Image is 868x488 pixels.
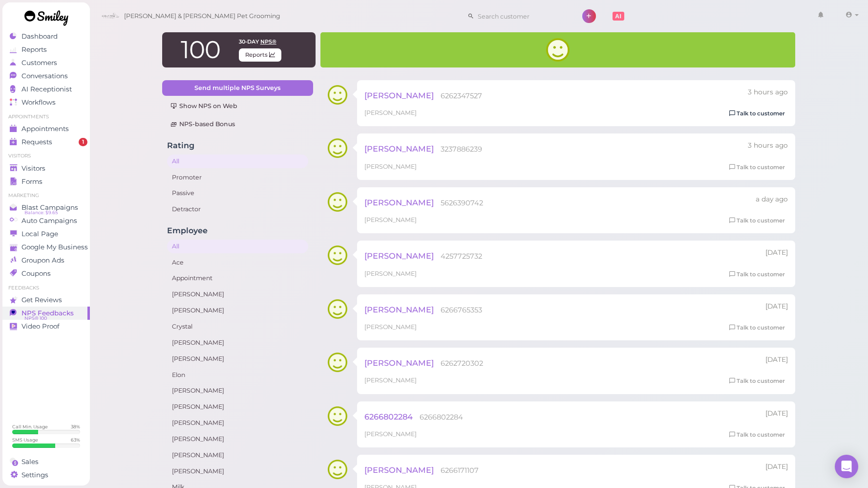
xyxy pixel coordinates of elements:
[21,177,42,186] span: Forms
[765,248,788,258] div: 08/16 02:39pm
[181,35,220,65] span: 100
[2,153,90,159] li: Visitors
[162,116,313,132] a: NPS-based Bonus
[21,59,57,67] span: Customers
[167,465,308,478] a: [PERSON_NAME]
[364,90,434,100] span: [PERSON_NAME]
[726,162,788,173] a: Talk to customer
[21,85,72,93] span: AI Receptionist
[2,201,90,214] a: Blast Campaigns Balance: $9.65
[441,199,483,207] span: 5626390742
[167,352,308,366] a: [PERSON_NAME]
[21,72,68,80] span: Conversations
[364,323,417,331] span: [PERSON_NAME]
[420,413,463,421] span: 6266802284
[765,409,788,419] div: 08/16 01:02pm
[167,304,308,317] a: [PERSON_NAME]
[167,416,308,430] a: [PERSON_NAME]
[748,141,788,151] div: 08/19 02:01pm
[167,400,308,414] a: [PERSON_NAME]
[2,113,90,120] li: Appointments
[2,69,90,83] a: Conversations
[21,32,58,41] span: Dashboard
[21,98,56,107] span: Workflows
[2,455,90,468] a: Sales
[21,125,69,133] span: Appointments
[2,135,90,149] a: Requests 1
[364,109,417,116] span: [PERSON_NAME]
[474,8,569,24] input: Search customer
[765,462,788,472] div: 08/15 05:35pm
[260,38,276,45] span: NPS®
[21,203,78,212] span: Blast Campaigns
[441,91,482,100] span: 6262347527
[167,202,308,216] a: Detractor
[24,314,47,322] span: NPS® 100
[2,83,90,96] a: AI Receptionist
[765,355,788,365] div: 08/16 01:41pm
[170,102,305,111] div: Show NPS on Web
[167,171,308,184] a: Promoter
[167,288,308,301] a: [PERSON_NAME]
[21,269,51,278] span: Coupons
[441,145,482,154] span: 3237886239
[21,296,62,304] span: Get Reviews
[364,465,434,475] span: [PERSON_NAME]
[167,384,308,398] a: [PERSON_NAME]
[162,98,313,114] a: Show NPS on Web
[2,320,90,333] a: Video Proof
[2,192,90,199] li: Marketing
[167,336,308,350] a: [PERSON_NAME]
[2,162,90,175] a: Visitors
[364,377,417,384] span: [PERSON_NAME]
[835,455,858,478] div: Open Intercom Messenger
[726,376,788,386] a: Talk to customer
[12,437,38,443] div: SMS Usage
[2,56,90,69] a: Customers
[726,216,788,226] a: Talk to customer
[21,230,58,238] span: Local Page
[364,270,417,277] span: [PERSON_NAME]
[21,138,52,146] span: Requests
[2,267,90,280] a: Coupons
[2,241,90,254] a: Google My Business
[167,368,308,382] a: Elon
[167,155,308,168] a: All
[364,216,417,223] span: [PERSON_NAME]
[2,43,90,56] a: Reports
[2,254,90,267] a: Groupon Ads
[2,122,90,135] a: Appointments
[364,198,434,207] span: [PERSON_NAME]
[167,186,308,200] a: Passive
[364,358,434,368] span: [PERSON_NAME]
[2,468,90,482] a: Settings
[21,164,45,173] span: Visitors
[21,309,74,317] span: NPS Feedbacks
[167,226,308,235] h4: Employee
[167,141,308,150] h4: Rating
[726,430,788,440] a: Talk to customer
[24,209,58,217] span: Balance: $9.65
[167,271,308,285] a: Appointment
[748,88,788,97] div: 08/19 02:13pm
[167,256,308,269] a: Ace
[21,217,77,225] span: Auto Campaigns
[765,302,788,311] div: 08/16 02:33pm
[167,432,308,446] a: [PERSON_NAME]
[441,306,482,314] span: 6266765353
[364,251,434,261] span: [PERSON_NAME]
[167,240,308,253] a: All
[21,243,88,251] span: Google My Business
[167,448,308,462] a: [PERSON_NAME]
[2,30,90,43] a: Dashboard
[364,163,417,170] span: [PERSON_NAME]
[170,120,305,129] div: NPS-based Bonus
[364,430,417,438] span: [PERSON_NAME]
[162,80,313,96] a: Send multiple NPS Surveys
[2,214,90,227] a: Auto Campaigns
[239,38,259,45] span: 30-day
[2,307,90,320] a: NPS Feedbacks NPS® 100
[21,471,48,479] span: Settings
[12,423,48,430] div: Call Min. Usage
[441,252,482,261] span: 4257725732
